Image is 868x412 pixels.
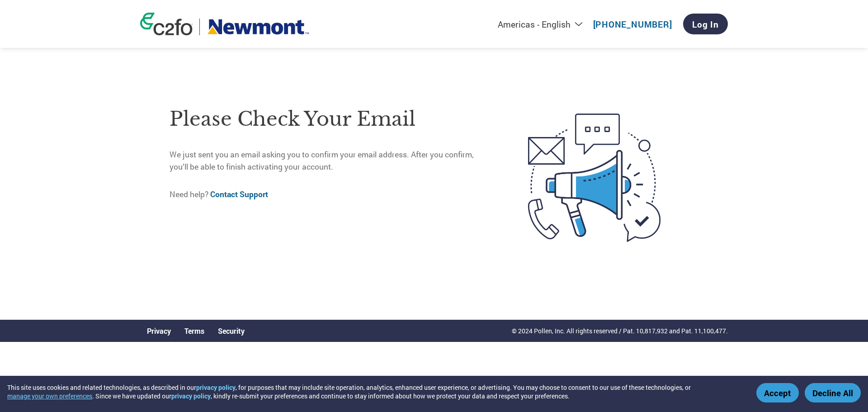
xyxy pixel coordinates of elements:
h1: Please check your email [170,104,490,134]
a: Privacy [147,326,171,336]
img: Newmont [207,19,310,35]
button: Decline All [805,383,861,403]
a: Log In [683,14,728,34]
img: c2fo logo [140,13,193,35]
a: privacy policy [196,383,236,392]
button: Accept [756,383,799,403]
a: [PHONE_NUMBER] [593,19,672,30]
p: Need help? [170,189,490,200]
a: privacy policy [171,392,211,400]
button: manage your own preferences [7,392,92,400]
a: Terms [184,326,204,336]
img: open-email [490,97,698,258]
p: © 2024 Pollen, Inc. All rights reserved / Pat. 10,817,932 and Pat. 11,100,477. [512,326,728,336]
div: This site uses cookies and related technologies, as described in our , for purposes that may incl... [7,383,743,400]
p: We just sent you an email asking you to confirm your email address. After you confirm, you’ll be ... [170,149,490,173]
a: Security [218,326,245,336]
a: Contact Support [210,189,268,199]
